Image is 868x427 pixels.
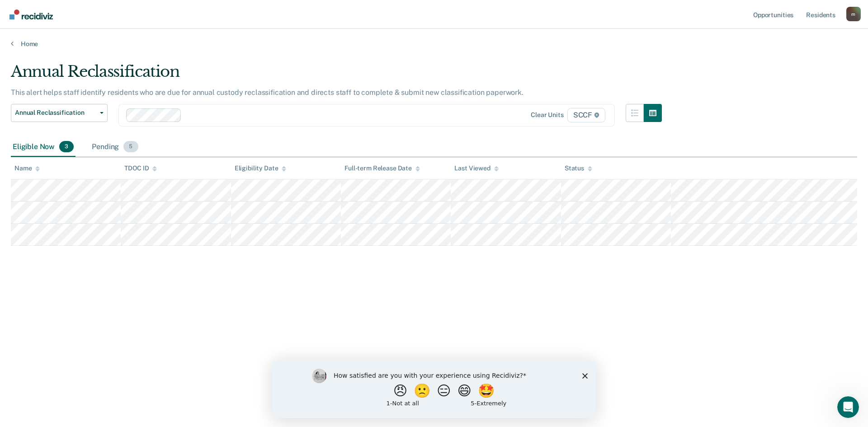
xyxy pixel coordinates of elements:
a: Home [11,40,857,48]
iframe: Survey by Kim from Recidiviz [272,360,596,418]
span: 5 [123,141,138,153]
div: TDOC ID [124,164,157,172]
div: Status [565,164,592,172]
span: SCCF [567,108,605,122]
button: Annual Reclassification [11,104,108,122]
p: This alert helps staff identify residents who are due for annual custody reclassification and dir... [11,88,524,97]
div: Pending5 [90,137,140,157]
div: m [846,7,861,21]
img: Recidiviz [9,9,53,19]
iframe: Intercom live chat [837,396,859,418]
div: Eligibility Date [235,164,287,172]
div: Annual Reclassification [11,62,662,88]
div: Eligible Now3 [11,137,75,157]
div: Last Viewed [454,164,498,172]
div: Full-term Release Date [344,164,420,172]
span: Annual Reclassification [15,109,96,117]
button: Profile dropdown button [846,7,861,21]
div: Name [14,164,40,172]
div: Clear units [531,111,564,119]
span: 3 [59,141,74,153]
